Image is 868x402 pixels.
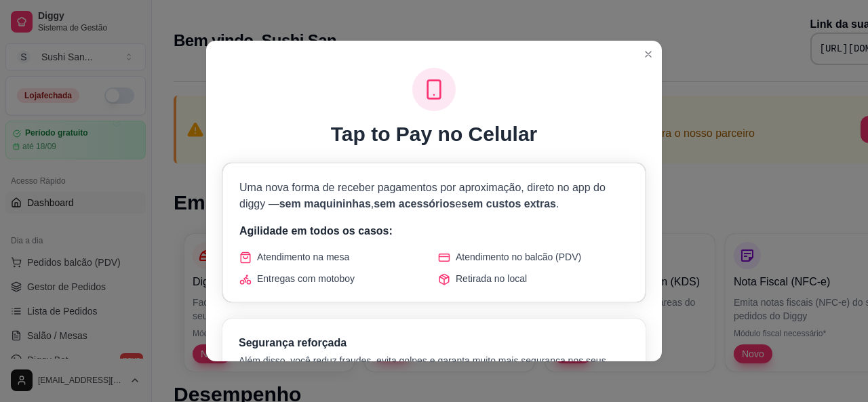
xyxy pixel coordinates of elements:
[239,354,629,395] p: Além disso, você reduz fraudes, evita golpes e garanta muito mais segurança nos seus recebimentos...
[331,122,538,146] h1: Tap to Pay no Celular
[637,43,659,65] button: Close
[279,198,371,209] span: sem maquininhas
[239,223,629,239] p: Agilidade em todos os casos:
[239,180,629,212] p: Uma nova forma de receber pagamentos por aproximação, direto no app do diggy — , e .
[374,198,455,209] span: sem acessórios
[257,272,355,285] span: Entregas com motoboy
[239,335,629,351] h3: Segurança reforçada
[461,198,556,209] span: sem custos extras
[456,250,581,264] span: Atendimento no balcão (PDV)
[456,272,527,285] span: Retirada no local
[257,250,349,264] span: Atendimento na mesa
